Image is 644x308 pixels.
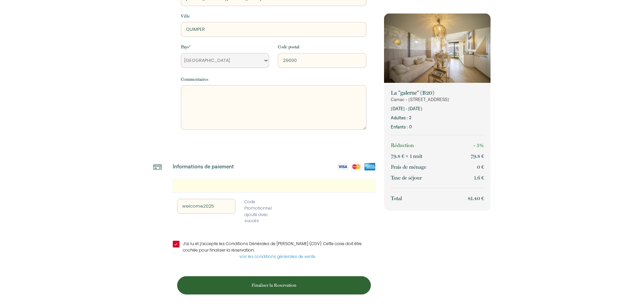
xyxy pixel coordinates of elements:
[278,44,300,50] label: Code postal
[181,53,269,68] select: Default select example
[181,76,208,83] label: Commentaires
[471,152,484,160] p: 79.8 €
[364,163,375,170] img: amex
[473,141,484,149] p: - 5%
[180,282,368,288] p: Finaliser la Reservation
[177,182,371,188] iframe: Cadre de saisie sécurisé pour le paiement par carte
[177,276,371,294] button: Finaliser la Reservation
[244,199,272,224] span: Code Promotionnel ajouté avec succès
[391,141,414,149] p: Réduction
[391,174,422,182] p: Taxe de séjour
[351,163,362,170] img: mastercard
[468,195,484,202] span: 81.40 €
[474,174,484,182] p: 1.6 €
[391,163,426,171] p: Frais de ménage
[181,13,190,20] label: Ville
[337,163,348,170] img: visa-card
[391,152,422,160] p: 79.8 € × 1 nuit
[391,105,484,112] p: [DATE] - [DATE]
[391,90,484,96] p: La "galerne" (B20)
[153,163,162,171] img: credit-card
[384,14,491,85] img: rental-image
[391,124,484,130] p: Enfants : 0
[173,163,234,170] p: Informations de paiement
[477,163,484,171] p: 0 €
[391,195,402,202] span: Total
[181,44,191,50] label: Pays
[177,199,236,214] input: Saisir le code Promo
[391,96,484,103] p: Carnac - [STREET_ADDRESS]
[391,115,484,121] p: Adultes : 2
[239,254,315,259] a: voir les conditions générales de vente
